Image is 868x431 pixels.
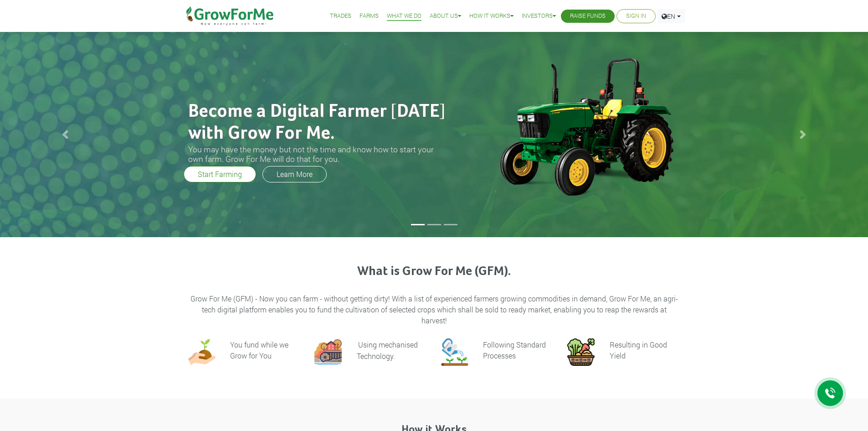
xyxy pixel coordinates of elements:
img: growforme image [314,338,342,366]
img: growforme image [484,53,687,199]
a: EN [657,9,685,23]
p: Grow For Me (GFM) - Now you can farm - without getting dirty! With a list of experienced farmers ... [190,293,679,326]
img: growforme image [441,338,468,366]
a: What We Do [387,11,421,21]
h6: You fund while we Grow for You [230,340,288,360]
h3: You may have the money but not the time and know how to start your own farm. Grow For Me will do ... [188,145,448,164]
h6: Resulting in Good Yield [610,340,667,360]
a: Start Farming [184,166,256,182]
a: Sign In [626,11,646,21]
img: growforme image [188,338,216,366]
a: Learn More [262,166,327,182]
a: How it Works [469,11,514,21]
a: Raise Funds [570,11,606,21]
img: growforme image [567,338,595,366]
a: Farms [360,11,379,21]
p: Using mechanised Technology. [357,340,418,361]
a: Investors [522,11,556,21]
h2: Become a Digital Farmer [DATE] with Grow For Me. [188,101,448,145]
a: Trades [330,11,351,21]
h3: What is Grow For Me (GFM). [190,264,679,280]
a: About Us [430,11,461,21]
h6: Following Standard Processes [483,340,546,360]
